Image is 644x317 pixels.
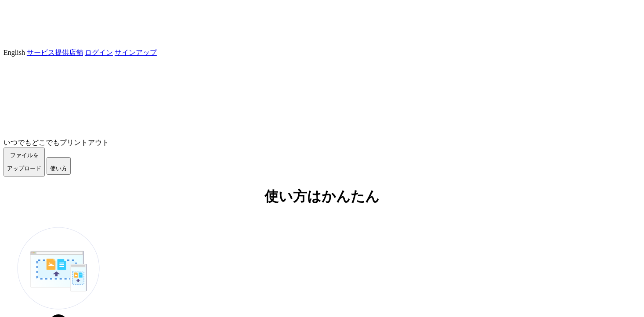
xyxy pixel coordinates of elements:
a: サービス提供店舗 [27,49,83,56]
span: ファイルを ​​アップロード [7,152,41,172]
h1: 使い方はかんたん [4,187,640,206]
button: 使い方 [47,157,71,175]
a: サインアップ [115,49,157,56]
a: いつでもどこでもプリントアウト [4,139,109,146]
a: English [4,49,25,56]
img: KyoceraLogo_white.png [4,4,132,47]
a: ログイン [85,49,113,56]
button: ファイルを​​アップロード [4,148,45,177]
